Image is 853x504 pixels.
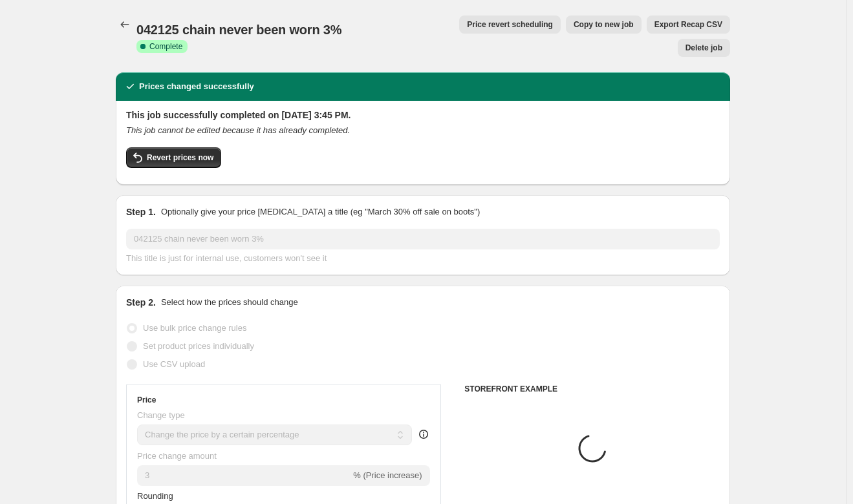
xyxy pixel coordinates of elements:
span: Delete job [686,43,722,53]
button: Price revert scheduling [459,16,561,34]
p: Select how the prices should change [161,296,298,309]
input: -15 [137,465,351,486]
div: help [417,428,430,441]
button: Price change jobs [116,16,134,34]
span: Change type [137,410,185,420]
h3: Price [137,395,156,405]
button: Copy to new job [566,16,642,34]
input: 30% off holiday sale [126,229,720,249]
span: Complete [149,41,182,52]
span: Export Recap CSV [654,19,722,30]
span: Rounding [137,491,173,501]
i: This job cannot be edited because it has already completed. [126,125,350,135]
h2: Step 1. [126,205,156,218]
button: Revert prices now [126,147,221,168]
span: Copy to new job [574,19,634,30]
span: This title is just for internal use, customers won't see it [126,253,327,263]
button: Export Recap CSV [647,16,730,34]
p: Optionally give your price [MEDICAL_DATA] a title (eg "March 30% off sale on boots") [161,205,480,218]
h2: Prices changed successfully [139,80,254,93]
span: Revert prices now [147,152,213,163]
span: % (Price increase) [353,470,422,480]
span: Price change amount [137,451,217,461]
span: 042125 chain never been worn 3% [136,23,341,37]
span: Use bulk price change rules [143,323,246,333]
span: Use CSV upload [143,359,205,369]
span: Price revert scheduling [467,19,553,30]
h2: This job successfully completed on [DATE] 3:45 PM. [126,109,720,121]
h6: STOREFRONT EXAMPLE [464,384,720,394]
button: Delete job [678,39,730,57]
h2: Step 2. [126,296,156,309]
span: Set product prices individually [143,341,254,351]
